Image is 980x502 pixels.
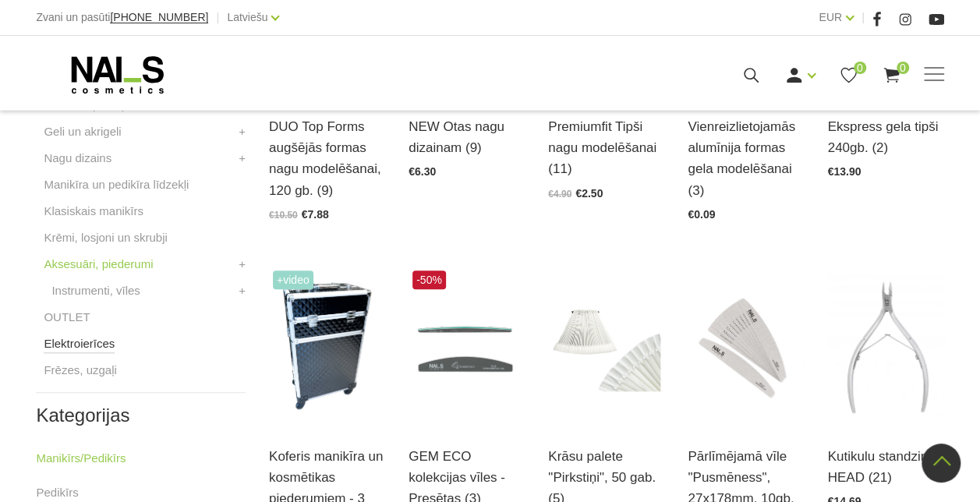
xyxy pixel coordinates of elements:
[839,65,858,85] a: 0
[827,165,861,178] span: €13.90
[110,12,208,23] a: [PHONE_NUMBER]
[36,449,126,468] a: Manikīrs/Pedikīrs
[688,116,804,201] a: Vienreizlietojamās alumīnija formas gela modelēšanai (3)
[861,8,865,27] span: |
[239,281,246,300] a: +
[44,149,111,168] a: Nagu dizains
[897,62,909,74] span: 0
[688,267,804,426] img: PĀRLĪMĒJAMĀ VĪLE “PUSMĒNESS”Veidi:- “Pusmēness”, 27x178mm, 10gb. (100 (-1))- “Pusmēness”, 27x178m...
[827,267,943,426] img: Kutikulu standziņu raksturojumi:NY – 1 – 3 NY – 1 – 5 NY – 1 – 7Medicīnisks nerūsējošais tērauds ...
[548,267,664,426] img: Dažāda veida paletes toņu / dizainu prezentācijai...
[36,8,208,27] div: Zvani un pasūti
[44,361,116,380] a: Frēzes, uzgaļi
[548,116,664,180] a: Premiumfit Tipši nagu modelēšanai (11)
[269,210,298,221] span: €10.50
[36,405,246,426] h2: Kategorijas
[44,228,167,247] a: Krēmi, losjoni un skrubji
[44,202,143,221] a: Klasiskais manikīrs
[688,208,715,221] span: €0.09
[239,149,246,168] a: +
[44,175,189,194] a: Manikīra un pedikīra līdzekļi
[227,8,267,27] a: Latviešu
[827,116,943,158] a: Ekspress gela tipši 240gb. (2)
[548,189,571,200] span: €4.90
[239,122,246,141] a: +
[854,62,866,74] span: 0
[819,8,842,27] a: EUR
[44,255,153,274] a: Aksesuāri, piederumi
[269,267,385,426] img: Profesionāls Koferis manikīra un kosmētikas piederumiemPiejams dažādās krāsās:Melns, balts, zelta...
[36,483,78,502] a: Pedikīrs
[409,165,436,178] span: €6.30
[216,8,219,27] span: |
[273,270,313,289] span: +Video
[44,308,90,327] a: OUTLET
[882,65,901,85] a: 0
[412,270,446,289] span: -50%
[409,116,525,158] a: NEW Otas nagu dizainam (9)
[239,255,246,274] a: +
[44,334,115,353] a: Elektroierīces
[575,187,603,200] span: €2.50
[827,446,943,488] a: Kutikulu standziņas HEAD (21)
[44,122,121,141] a: Geli un akrigeli
[409,267,525,426] img: GEM kolekcijas vīles - Presētas:- 100/100 STR Emerald- 180/180 STR Saphire- 240/240 HM Green Core...
[302,208,329,221] span: €7.88
[269,116,385,201] a: DUO Top Forms augšējās formas nagu modelēšanai, 120 gb. (9)
[110,11,208,23] span: [PHONE_NUMBER]
[51,281,140,300] a: Instrumenti, vīles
